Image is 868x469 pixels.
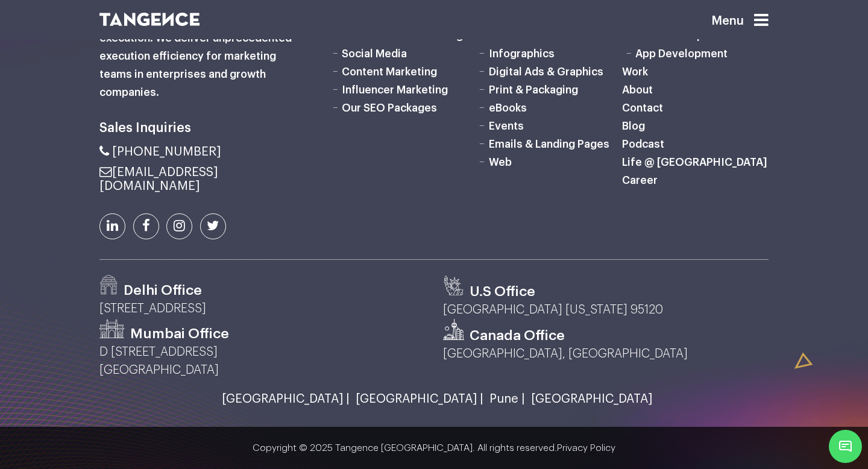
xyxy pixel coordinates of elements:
a: Contact [622,102,663,113]
h3: Canada Office [470,327,565,345]
img: Path-529.png [99,275,118,295]
span: [PHONE_NUMBER] [112,145,221,158]
a: Social Media [342,48,407,59]
a: Work [622,66,648,77]
a: Podcast [622,139,664,150]
a: eBooks [489,102,527,113]
h3: Mumbai Office [130,325,229,343]
a: Print & Packaging [489,84,578,95]
a: Events [489,121,524,131]
p: [STREET_ADDRESS] [99,300,425,318]
a: [GEOGRAPHIC_DATA] | [216,392,350,406]
img: Path-530.png [99,319,125,338]
a: Blog [622,121,645,131]
a: Digital Ads & Graphics [489,66,603,77]
a: Pune | [483,392,525,406]
p: [GEOGRAPHIC_DATA] [US_STATE] 95120 [443,301,769,319]
a: Web [489,157,512,168]
a: About [622,84,653,95]
a: Career [622,175,658,186]
a: Privacy Policy [557,443,615,453]
p: D [STREET_ADDRESS] [GEOGRAPHIC_DATA] [99,343,425,379]
span: Chat Widget [829,430,862,463]
img: us.svg [443,275,464,296]
a: Influencer Marketing [342,84,448,95]
h6: Sales Inquiries [99,117,310,139]
a: [PHONE_NUMBER] [99,145,221,158]
a: Infographics [489,48,555,59]
p: [GEOGRAPHIC_DATA], [GEOGRAPHIC_DATA] [443,345,769,363]
a: Life @ [GEOGRAPHIC_DATA] [622,157,767,168]
img: canada.svg [443,319,464,340]
a: App Development [635,48,728,59]
a: Content Marketing [342,66,437,77]
a: Our SEO Packages [342,102,437,113]
h3: Delhi Office [124,282,202,300]
h3: U.S Office [470,283,535,301]
a: Emails & Landing Pages [489,139,609,150]
a: [GEOGRAPHIC_DATA] | [350,392,483,406]
a: [GEOGRAPHIC_DATA] [525,392,652,406]
a: [EMAIL_ADDRESS][DOMAIN_NAME] [99,166,218,192]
